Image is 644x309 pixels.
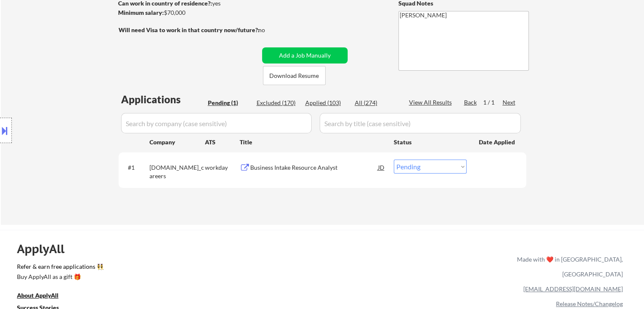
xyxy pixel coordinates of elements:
a: Buy ApplyAll as a gift 🎁 [17,273,102,283]
div: Company [149,138,205,146]
div: ApplyAll [17,242,74,256]
div: Buy ApplyAll as a gift 🎁 [17,274,102,280]
u: About ApplyAll [17,292,58,299]
a: Release Notes/Changelog [556,300,623,307]
a: [EMAIL_ADDRESS][DOMAIN_NAME] [523,285,623,292]
strong: Will need Visa to work in that country now/future?: [119,26,260,33]
div: workday [205,163,240,172]
input: Search by company (case sensitive) [121,113,312,133]
div: Date Applied [479,138,516,146]
div: Pending (1) [208,99,250,107]
div: All (274) [355,99,397,107]
div: no [258,26,282,34]
div: ATS [205,138,240,146]
div: JD [377,160,386,175]
div: Business Intake Resource Analyst [250,163,378,172]
div: Excluded (170) [257,99,299,107]
button: Download Resume [263,66,326,85]
div: Made with ❤️ in [GEOGRAPHIC_DATA], [GEOGRAPHIC_DATA] [514,252,623,281]
a: About ApplyAll [17,291,70,302]
div: Back [464,98,478,107]
button: Add a Job Manually [262,47,348,63]
div: Status [394,134,467,149]
div: Applications [121,94,205,105]
strong: Minimum salary: [118,9,164,16]
div: [DOMAIN_NAME]_careers [149,163,205,180]
div: $70,000 [118,8,259,17]
div: 1 / 1 [483,98,503,107]
div: Title [240,138,386,146]
div: Next [503,98,516,107]
a: Refer & earn free applications 👯‍♀️ [17,264,340,273]
input: Search by title (case sensitive) [320,113,521,133]
div: View All Results [409,98,454,107]
div: Applied (103) [305,99,348,107]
